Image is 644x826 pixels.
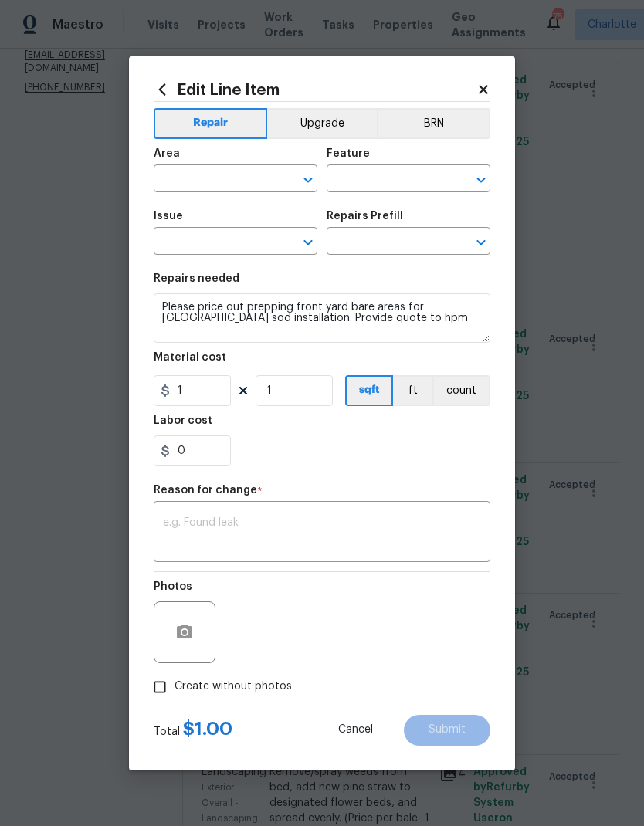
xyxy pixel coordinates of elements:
[432,375,490,406] button: count
[393,375,432,406] button: ft
[338,724,373,736] span: Cancel
[314,715,398,746] button: Cancel
[470,232,492,253] button: Open
[154,108,267,139] button: Repair
[404,715,490,746] button: Submit
[267,108,378,139] button: Upgrade
[154,81,476,98] h2: Edit Line Item
[154,148,180,159] h5: Area
[154,293,490,343] textarea: Please price out prepping front yard bare areas for [GEOGRAPHIC_DATA] sod installation. Provide q...
[154,273,239,284] h5: Repairs needed
[154,415,212,426] h5: Labor cost
[345,375,393,406] button: sqft
[429,724,466,736] span: Submit
[183,719,232,738] span: $ 1.00
[327,211,403,222] h5: Repairs Prefill
[154,581,192,592] h5: Photos
[327,148,370,159] h5: Feature
[175,679,292,695] span: Create without photos
[154,211,183,222] h5: Issue
[154,485,257,496] h5: Reason for change
[377,108,490,139] button: BRN
[154,721,232,740] div: Total
[154,352,226,363] h5: Material cost
[470,169,492,191] button: Open
[297,232,319,253] button: Open
[297,169,319,191] button: Open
